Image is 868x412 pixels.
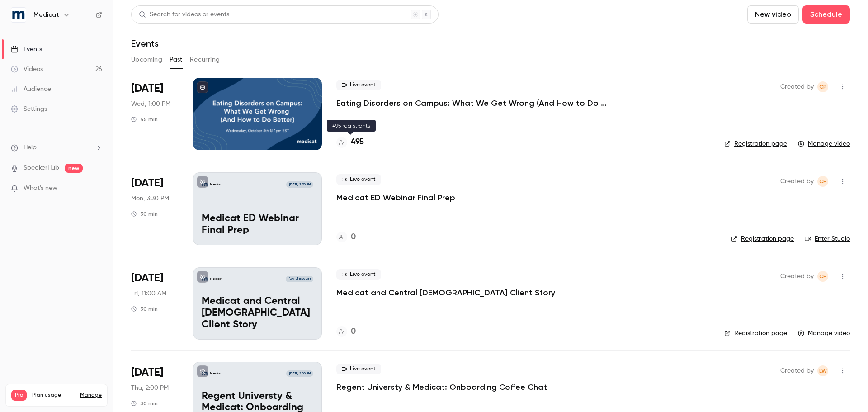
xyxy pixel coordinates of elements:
h6: Medicat [33,10,59,19]
div: Videos [11,65,43,74]
span: Help [24,143,37,152]
a: Registration page [724,139,787,148]
a: Regent Universty & Medicat: Onboarding Coffee Chat [336,382,547,393]
span: Live event [336,364,381,374]
p: Medicat [210,371,222,376]
span: [DATE] 3:30 PM [286,181,313,188]
span: Created by [780,271,814,282]
div: Settings [11,104,47,114]
iframe: Noticeable Trigger [91,185,102,193]
span: Live event [336,269,381,280]
div: 30 min [131,305,158,313]
span: Created by [780,81,814,92]
a: Medicat ED Webinar Final PrepMedicat[DATE] 3:30 PMMedicat ED Webinar Final Prep [193,172,322,245]
span: Created by [780,365,814,376]
div: Audience [11,85,51,94]
a: Medicat and Central Methodist Client StoryMedicat[DATE] 11:00 AMMedicat and Central [DEMOGRAPHIC_... [193,267,322,340]
h4: 495 [351,136,364,148]
button: Recurring [190,52,220,67]
div: Oct 6 Mon, 3:30 PM (America/New York) [131,172,179,245]
a: 0 [336,231,356,243]
span: new [65,164,83,173]
div: Search for videos or events [139,10,229,19]
a: Medicat and Central [DEMOGRAPHIC_DATA] Client Story [336,287,555,298]
p: Medicat [210,182,222,187]
span: Mon, 3:30 PM [131,194,169,203]
div: Oct 8 Wed, 1:00 PM (America/New York) [131,78,179,150]
h4: 0 [351,326,356,338]
div: 30 min [131,400,158,407]
button: New video [747,5,799,24]
span: Claire Powell [817,81,828,92]
span: [DATE] [131,81,163,96]
span: Thu, 2:00 PM [131,384,169,393]
span: [DATE] [131,365,163,380]
a: Registration page [731,234,794,243]
a: Manage video [798,329,850,338]
div: Events [11,45,42,54]
span: Live event [336,80,381,90]
span: What's new [24,184,57,193]
span: CP [819,176,827,187]
a: Medicat ED Webinar Final Prep [336,192,455,203]
span: Leyna Weakley [817,365,828,376]
span: Live event [336,174,381,185]
span: [DATE] 11:00 AM [286,276,313,282]
span: Fri, 11:00 AM [131,289,166,298]
span: LW [819,365,827,376]
span: [DATE] [131,271,163,285]
a: 0 [336,326,356,338]
a: Manage [80,392,102,399]
div: 45 min [131,116,158,123]
span: Created by [780,176,814,187]
span: Plan usage [32,392,75,399]
button: Schedule [802,5,850,24]
a: Enter Studio [805,234,850,243]
a: Registration page [724,329,787,338]
h4: 0 [351,231,356,243]
p: Medicat and Central [DEMOGRAPHIC_DATA] Client Story [202,296,313,331]
p: Medicat ED Webinar Final Prep [202,213,313,237]
a: 495 [336,136,364,148]
span: Pro [11,390,27,401]
a: Manage video [798,139,850,148]
a: Eating Disorders on Campus: What We Get Wrong (And How to Do Better) [336,98,608,109]
span: CP [819,81,827,92]
span: [DATE] [131,176,163,190]
img: Medicat [11,8,26,22]
span: Claire Powell [817,176,828,187]
p: Medicat [210,277,222,281]
span: Wed, 1:00 PM [131,99,170,109]
li: help-dropdown-opener [11,143,102,152]
h1: Events [131,38,159,49]
a: SpeakerHub [24,163,59,173]
button: Upcoming [131,52,162,67]
span: [DATE] 2:00 PM [286,370,313,377]
div: 30 min [131,210,158,218]
span: CP [819,271,827,282]
button: Past [170,52,183,67]
div: Sep 19 Fri, 9:00 AM (America/Denver) [131,267,179,340]
span: Claire Powell [817,271,828,282]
